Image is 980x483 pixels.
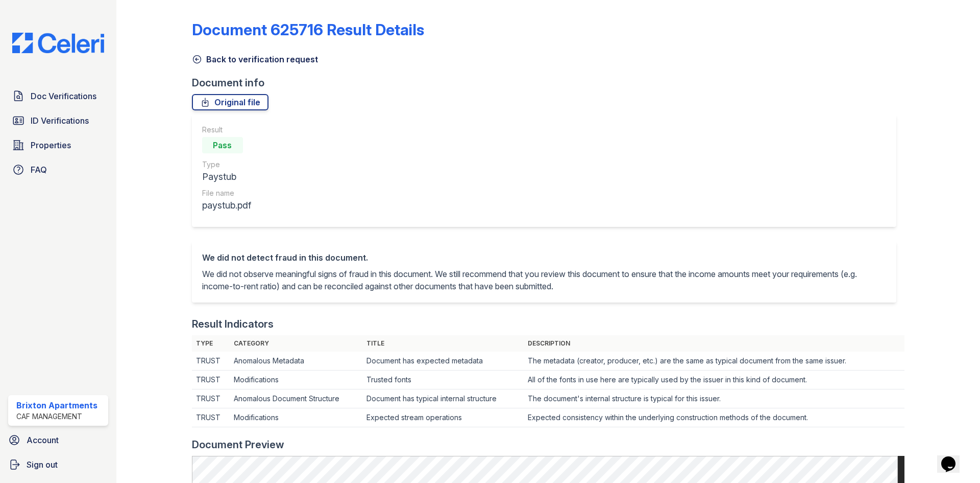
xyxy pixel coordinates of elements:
td: Expected stream operations [362,408,524,427]
a: Doc Verifications [8,86,108,106]
td: Anomalous Document Structure [230,389,362,408]
a: Sign out [4,454,112,475]
td: TRUST [192,408,230,427]
span: Doc Verifications [31,90,96,102]
td: All of the fonts in use here are typically used by the issuer in this kind of document. [524,371,904,389]
div: paystub.pdf [202,198,251,213]
a: Account [4,430,112,450]
td: TRUST [192,389,230,408]
td: Trusted fonts [362,371,524,389]
td: Anomalous Metadata [230,352,362,371]
th: Category [230,335,362,352]
td: The metadata (creator, producer, etc.) are the same as typical document from the same issuer. [524,352,904,371]
div: Document info [192,76,904,90]
img: CE_Logo_Blue-a8612792a0a2168367f1c8372b55b34899dd931a85d93a1a3d3e32e68fde9ad4.png [4,33,112,53]
span: Account [27,434,59,446]
a: Properties [8,135,108,155]
span: FAQ [31,164,47,176]
p: We did not observe meaningful signs of fraud in this document. We still recommend that you review... [202,268,886,292]
div: Brixton Apartments [16,399,97,411]
td: The document's internal structure is typical for this issuer. [524,389,904,408]
span: Properties [31,139,71,151]
th: Type [192,335,230,352]
a: Original file [192,94,268,110]
a: FAQ [8,159,108,180]
th: Title [362,335,524,352]
div: CAF Management [16,411,97,422]
td: Expected consistency within the underlying construction methods of the document. [524,408,904,427]
div: Result [202,125,251,135]
td: TRUST [192,371,230,389]
td: TRUST [192,352,230,371]
td: Modifications [230,408,362,427]
a: Back to verification request [192,53,318,65]
a: ID Verifications [8,110,108,131]
span: Sign out [27,458,58,471]
th: Description [524,335,904,352]
div: Type [202,159,251,170]
div: Result Indicators [192,317,274,331]
div: Pass [202,137,243,153]
td: Modifications [230,371,362,389]
div: File name [202,188,251,198]
div: We did not detect fraud in this document. [202,251,886,264]
a: Document 625716 Result Details [192,20,424,39]
span: ID Verifications [31,114,89,127]
iframe: chat widget [937,442,970,473]
td: Document has typical internal structure [362,389,524,408]
div: Paystub [202,170,251,184]
td: Document has expected metadata [362,352,524,371]
div: Document Preview [192,438,284,452]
